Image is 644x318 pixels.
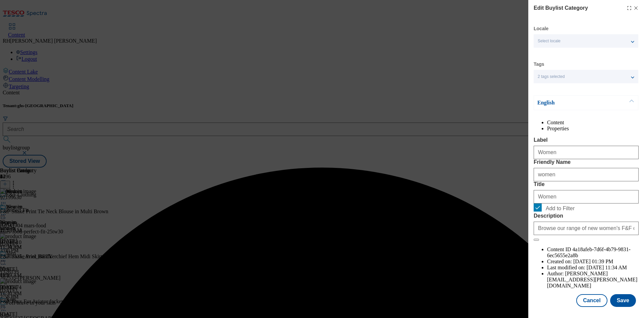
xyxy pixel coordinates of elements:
span: [DATE] 01:39 PM [573,259,613,264]
li: Created on: [547,259,639,265]
p: English [537,99,608,106]
span: Add to Filter [546,206,575,212]
label: Title [534,181,639,187]
label: Tags [534,62,544,66]
label: Label [534,137,639,143]
li: Last modified on: [547,265,639,271]
button: Cancel [576,294,607,307]
span: [PERSON_NAME][EMAIL_ADDRESS][PERSON_NAME][DOMAIN_NAME] [547,271,637,288]
span: Select locale [538,39,560,44]
input: Enter Title [534,190,639,203]
button: Select locale [534,34,638,48]
span: [DATE] 11:34 AM [587,265,627,270]
label: Locale [534,27,548,31]
li: Content [547,120,639,126]
input: Enter Description [534,222,639,235]
input: Enter Label [534,146,639,159]
label: Friendly Name [534,159,639,165]
h4: Edit Buylist Category [534,4,588,12]
span: 2 tags selected [538,74,565,79]
li: Author: [547,271,639,289]
button: 2 tags selected [534,70,638,83]
input: Enter Friendly Name [534,168,639,181]
button: Save [610,294,636,307]
li: Properties [547,126,639,132]
span: 4a18afeb-7d6f-4b79-9831-6ec5655e2a8b [547,246,631,258]
label: Description [534,213,639,219]
li: Content ID [547,246,639,259]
